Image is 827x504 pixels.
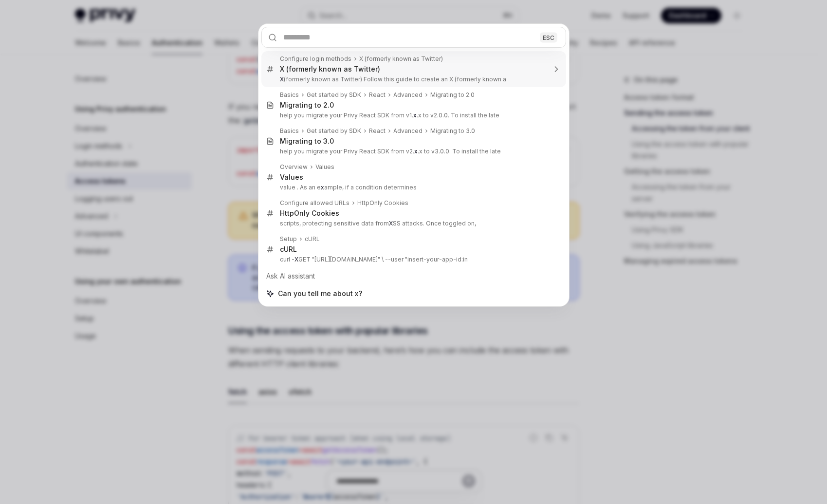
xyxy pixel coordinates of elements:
[280,184,546,191] p: value . As an e ample, if a condition determines
[294,256,298,263] b: X
[261,267,566,285] div: Ask AI assistant
[280,199,349,207] div: Configure allowed URLs
[430,91,475,99] div: Migrating to 2.0
[413,112,417,119] b: x
[430,127,475,135] div: Migrating to 3.0
[369,91,386,99] div: React
[280,112,546,119] p: help you migrate your Privy React SDK from v1. .x to v2.0.0. To install the late
[315,163,334,171] div: Values
[280,163,308,171] div: Overview
[414,148,418,155] b: x
[280,235,297,243] div: Setup
[280,245,297,254] div: cURL
[321,184,324,191] b: x
[280,173,303,182] div: Values
[280,65,380,74] div: X (formerly known as Twitter)
[280,256,546,263] p: curl - GET "[URL][DOMAIN_NAME]" \ --user "insert-your-app-id:in
[280,91,299,99] div: Basics
[280,209,339,218] div: HttpOnly Cookies
[280,75,546,83] p: (formerly known as Twitter) Follow this guide to create an X (formerly known a
[280,137,334,146] div: Migrating to 3.0
[307,127,361,135] div: Get started by SDK
[280,101,334,110] div: Migrating to 2.0
[307,91,361,99] div: Get started by SDK
[280,75,284,83] b: X
[357,199,408,207] div: HttpOnly Cookies
[540,32,557,42] div: ESC
[280,55,351,63] div: Configure login methods
[280,148,546,155] p: help you migrate your Privy React SDK from v2. .x to v3.0.0. To install the late
[393,127,423,135] div: Advanced
[359,55,443,63] div: X (formerly known as Twitter)
[280,127,299,135] div: Basics
[393,91,423,99] div: Advanced
[305,235,320,243] div: cURL
[280,220,546,227] p: scripts, protecting sensitive data from SS attacks. Once toggled on,
[389,220,393,227] b: X
[369,127,386,135] div: React
[278,289,362,299] span: Can you tell me about x?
